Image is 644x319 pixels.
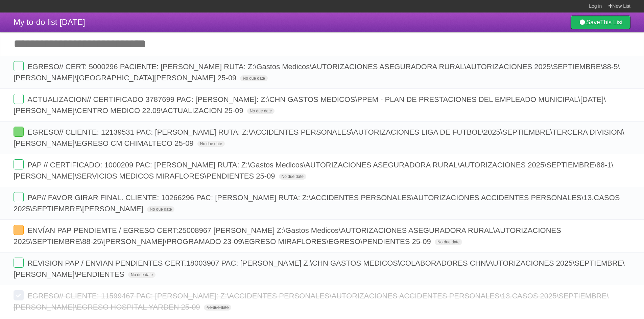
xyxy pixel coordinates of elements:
span: ACTUALIZACION// CERTIFICADO 3787699 PAC: [PERSON_NAME]: Z:\CHN GASTOS MEDICOS\PPEM - PLAN DE PRES... [14,95,606,115]
label: Done [14,127,24,137]
label: Done [14,159,24,169]
span: No due date [128,272,156,278]
span: No due date [197,141,225,147]
span: No due date [247,108,275,114]
span: No due date [435,239,462,245]
label: Done [14,290,24,300]
label: Done [14,61,24,71]
span: EGRESO// CLIENTE: 11599467 PAC: [PERSON_NAME]: Z:\ACCIDENTES PERSONALES\AUTORIZACIONES ACCIDENTES... [14,292,609,311]
span: PAP// FAVOR GIRAR FINAL. CLIENTE: 10266296 PAC: [PERSON_NAME] RUTA: Z:\ACCIDENTES PERSONALES\AUTO... [14,193,620,213]
span: ENVÍAN PAP PENDIEMTE / EGRESO CERT:25008967 [PERSON_NAME] Z:\Gastos Medicos\AUTORIZACIONES ASEGUR... [14,226,561,246]
span: EGRESO// CERT: 5000296 PACIENTE: [PERSON_NAME] RUTA: Z:\Gastos Medicos\AUTORIZACIONES ASEGURADORA... [14,62,620,82]
span: No due date [204,304,231,311]
span: My to-do list [DATE] [14,18,85,27]
span: No due date [279,174,306,180]
span: REVISION PAP / ENVIAN PENDIENTES CERT.18003907 PAC: [PERSON_NAME] Z:\CHN GASTOS MEDICOS\COLABORAD... [14,259,625,278]
b: This List [600,19,623,26]
label: Done [14,192,24,202]
span: PAP // CERTIFICADO: 1000209 PAC: [PERSON_NAME] RUTA: Z:\Gastos Medicos\AUTORIZACIONES ASEGURADORA... [14,161,613,180]
label: Done [14,94,24,104]
span: EGRESO// CLIENTE: 12139531 PAC: [PERSON_NAME] RUTA: Z:\ACCIDENTES PERSONALES\AUTORIZACIONES LIGA ... [14,128,624,148]
span: No due date [240,75,267,81]
a: SaveThis List [571,16,630,29]
label: Done [14,258,24,268]
span: No due date [147,206,174,212]
label: Done [14,225,24,235]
